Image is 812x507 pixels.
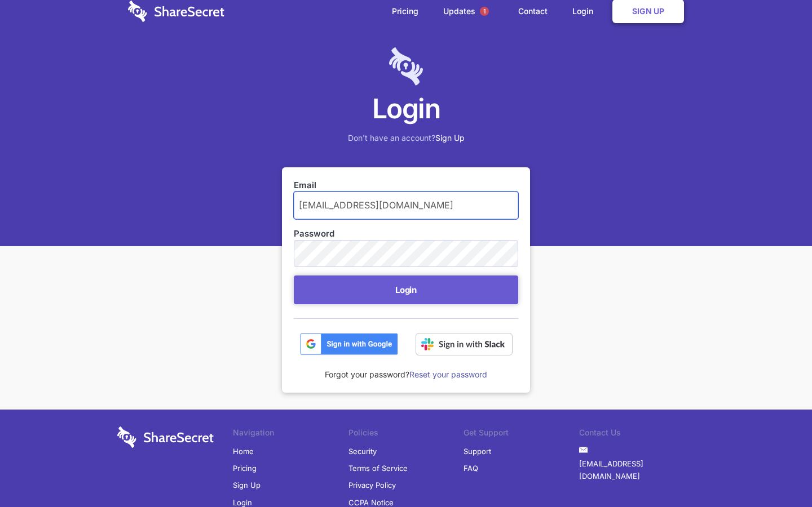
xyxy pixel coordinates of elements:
[464,460,478,477] a: FAQ
[389,47,423,86] img: logo-lt-purple-60x68@2x-c671a683ea72a1d466fb5d642181eefbee81c4e10ba9aed56c8e1d7e762e8086.png
[464,443,491,460] a: Support
[294,179,518,192] label: Email
[579,455,695,485] a: [EMAIL_ADDRESS][DOMAIN_NAME]
[233,426,348,442] li: Navigation
[348,426,464,442] li: Policies
[348,443,377,460] a: Security
[416,333,513,355] img: Sign in with Slack
[233,477,261,493] a: Sign Up
[294,355,518,381] div: Forgot your password?
[480,7,489,16] span: 1
[233,460,257,477] a: Pricing
[348,477,396,493] a: Privacy Policy
[435,133,465,143] a: Sign Up
[409,370,487,379] a: Reset your password
[294,228,518,240] label: Password
[348,460,408,477] a: Terms of Service
[233,443,254,460] a: Home
[117,426,214,448] img: logo-wordmark-white-trans-d4663122ce5f474addd5e946df7df03e33cb6a1c49d2221995e7729f52c070b2.svg
[464,426,579,442] li: Get Support
[294,275,518,304] button: Login
[579,426,695,442] li: Contact Us
[300,333,398,355] img: btn_google_signin_dark_normal_web@2x-02e5a4921c5dab0481f19210d7229f84a41d9f18e5bdafae021273015eeb...
[128,1,224,22] img: logo-wordmark-white-trans-d4663122ce5f474addd5e946df7df03e33cb6a1c49d2221995e7729f52c070b2.svg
